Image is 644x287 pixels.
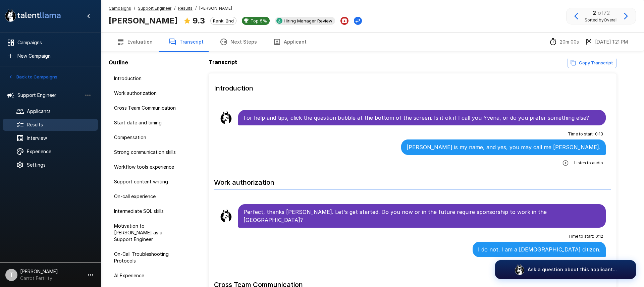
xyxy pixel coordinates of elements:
span: 0 : 12 [595,233,603,240]
button: Next Steps [212,33,265,51]
b: [PERSON_NAME] [109,16,178,25]
span: Work authorization [114,90,181,97]
p: Perfect, thanks [PERSON_NAME]. Let's get started. Do you now or in the future require sponsorship... [244,208,600,224]
b: 9.3 [193,16,205,25]
button: Transcript [161,33,212,51]
span: Rank: 2nd [211,18,236,23]
span: / [174,5,175,12]
span: On-call experience [114,193,181,200]
span: Motivation to [PERSON_NAME] as a Support Engineer [114,223,181,243]
p: 20m 00s [560,39,579,45]
h6: Work authorization [214,172,611,189]
div: Compensation [109,131,186,143]
div: AI Experience [109,270,186,282]
b: 2 [593,9,596,16]
span: Top 5% [248,18,270,23]
b: Outline [109,59,128,66]
img: logo_glasses@2x.png [514,264,525,275]
button: Change Stage [354,17,362,25]
img: llama_clean.png [219,209,233,223]
span: 0 : 13 [595,131,603,137]
span: Intermediate SQL skills [114,208,181,215]
span: [PERSON_NAME] [199,5,232,12]
b: Transcript [209,59,237,65]
span: of 72 [598,9,610,16]
p: Ask a question about this applicant... [528,266,617,273]
span: On-Call Troubleshooting Protocols [114,251,181,264]
span: Start date and timing [114,119,181,126]
u: Results [178,6,193,11]
span: Cross Team Communication [114,105,181,111]
div: Cross Team Communication [109,102,186,114]
div: The time between starting and completing the interview [549,38,579,46]
p: For help and tips, click the question bubble at the bottom of the screen. Is it ok if I call you ... [244,114,600,122]
div: Motivation to [PERSON_NAME] as a Support Engineer [109,220,186,245]
button: Archive Applicant [340,17,348,25]
div: Support content writing [109,176,186,188]
div: View profile in Greenhouse [275,17,335,25]
span: Time to start : [568,233,594,240]
p: [DATE] 1:21 PM [595,39,628,45]
u: Support Engineer [138,6,171,11]
span: Workflow tools experience [114,164,181,170]
img: llama_clean.png [219,111,233,124]
div: Strong communication skills [109,146,186,158]
span: Hiring Manager Review [281,18,335,23]
h6: Introduction [214,77,611,95]
div: The date and time when the interview was completed [584,38,628,46]
div: On-call experience [109,190,186,203]
button: Evaluation [109,33,161,51]
span: Strong communication skills [114,149,181,156]
div: Start date and timing [109,117,186,129]
u: Campaigns [109,6,131,11]
button: Applicant [265,33,315,51]
span: Support content writing [114,178,181,185]
span: Listen to audio [574,160,603,166]
p: [PERSON_NAME] is my name, and yes, you may call me [PERSON_NAME]. [407,143,600,151]
button: Ask a question about this applicant... [495,260,636,279]
img: greenhouse_logo.jpeg [276,18,282,24]
div: Workflow tools experience [109,161,186,173]
button: Copy transcript [568,58,616,68]
span: AI Experience [114,272,181,279]
p: I do not. I am a [DEMOGRAPHIC_DATA] citizen. [478,245,600,253]
div: Intermediate SQL skills [109,205,186,217]
span: Compensation [114,134,181,141]
span: Time to start : [568,131,594,137]
span: Sorted by Overall [585,17,618,23]
div: Introduction [109,72,186,84]
div: On-Call Troubleshooting Protocols [109,248,186,267]
div: Work authorization [109,87,186,99]
span: Introduction [114,75,181,82]
span: / [195,5,197,12]
span: / [134,5,135,12]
